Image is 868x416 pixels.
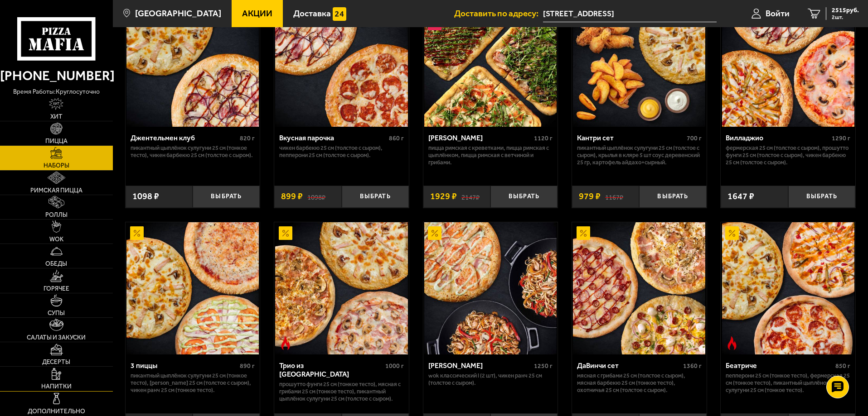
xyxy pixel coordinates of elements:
[605,192,623,201] s: 1167 ₽
[48,310,65,316] span: Супы
[832,7,859,14] span: 2515 руб.
[725,226,739,240] img: Акционный
[461,192,480,201] s: 2147 ₽
[45,138,68,144] span: Пицца
[126,222,259,354] img: 3 пиццы
[577,372,702,394] p: Мясная с грибами 25 см (толстое с сыром), Мясная Барбекю 25 см (тонкое тесто), Охотничья 25 см (т...
[428,226,441,240] img: Акционный
[242,9,272,18] span: Акции
[573,222,705,354] img: ДаВинчи сет
[726,144,850,166] p: Фермерская 25 см (толстое с сыром), Прошутто Фунги 25 см (толстое с сыром), Чикен Барбекю 25 см (...
[279,144,404,159] p: Чикен Барбекю 25 см (толстое с сыром), Пепперони 25 см (толстое с сыром).
[279,226,292,240] img: Акционный
[44,163,69,169] span: Наборы
[687,134,702,142] span: 700 г
[725,336,739,350] img: Острое блюдо
[342,186,409,208] button: Выбрать
[577,144,702,166] p: Пикантный цыплёнок сулугуни 25 см (толстое с сыром), крылья в кляре 5 шт соус деревенский 25 гр, ...
[534,134,553,142] span: 1120 г
[333,7,346,21] img: 15daf4d41897b9f0e9f617042186c801.svg
[577,361,681,370] div: ДаВинчи сет
[577,134,684,142] div: Кантри сет
[135,9,221,18] span: [GEOGRAPHIC_DATA]
[130,226,144,240] img: Акционный
[428,144,553,166] p: Пицца Римская с креветками, Пицца Римская с цыплёнком, Пицца Римская с ветчиной и грибами.
[281,192,303,201] span: 899 ₽
[639,186,706,208] button: Выбрать
[726,134,829,142] div: Вилладжио
[534,362,553,370] span: 1250 г
[721,222,855,354] a: АкционныйОстрое блюдоБеатриче
[132,192,159,201] span: 1098 ₽
[543,5,717,22] span: Санкт-Петербург, Заставская улица, 33Ж
[42,359,70,365] span: Десерты
[240,362,255,370] span: 890 г
[279,381,404,402] p: Прошутто Фунги 25 см (тонкое тесто), Мясная с грибами 25 см (тонкое тесто), Пикантный цыплёнок су...
[726,361,833,370] div: Беатриче
[428,361,532,370] div: [PERSON_NAME]
[385,362,404,370] span: 1000 г
[193,186,260,208] button: Выбрать
[131,134,238,142] div: Джентельмен клуб
[428,372,553,387] p: Wok классический L (2 шт), Чикен Ранч 25 см (толстое с сыром).
[543,5,717,22] input: Ваш адрес доставки
[279,361,383,378] div: Трио из [GEOGRAPHIC_DATA]
[430,192,457,201] span: 1929 ₽
[832,14,859,20] span: 2 шт.
[722,222,854,354] img: Беатриче
[572,222,707,354] a: АкционныйДаВинчи сет
[389,134,404,142] span: 860 г
[832,134,850,142] span: 1290 г
[274,222,409,354] a: АкционныйОстрое блюдоТрио из Рио
[131,144,255,159] p: Пикантный цыплёнок сулугуни 25 см (тонкое тесто), Чикен Барбекю 25 см (толстое с сыром).
[279,134,387,142] div: Вкусная парочка
[275,222,407,354] img: Трио из Рио
[424,222,557,354] img: Вилла Капри
[490,186,558,208] button: Выбрать
[279,336,292,350] img: Острое блюдо
[27,335,86,341] span: Салаты и закуски
[423,222,558,354] a: АкционныйВилла Капри
[766,9,790,18] span: Войти
[49,236,63,243] span: WOK
[428,134,532,142] div: [PERSON_NAME]
[683,362,702,370] span: 1360 г
[131,361,238,370] div: 3 пиццы
[28,408,85,415] span: Дополнительно
[240,134,255,142] span: 820 г
[45,212,68,218] span: Роллы
[727,192,754,201] span: 1647 ₽
[41,383,72,390] span: Напитки
[50,114,63,120] span: Хит
[44,286,69,292] span: Горячее
[454,9,543,18] span: Доставить по адресу:
[726,372,850,394] p: Пепперони 25 см (тонкое тесто), Фермерская 25 см (тонкое тесто), Пикантный цыплёнок сулугуни 25 с...
[131,372,255,394] p: Пикантный цыплёнок сулугуни 25 см (тонкое тесто), [PERSON_NAME] 25 см (толстое с сыром), Чикен Ра...
[126,222,260,354] a: Акционный3 пиццы
[579,192,601,201] span: 979 ₽
[45,261,67,267] span: Обеды
[788,186,855,208] button: Выбрать
[577,226,590,240] img: Акционный
[835,362,850,370] span: 850 г
[293,9,331,18] span: Доставка
[307,192,325,201] s: 1098 ₽
[30,187,82,194] span: Римская пицца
